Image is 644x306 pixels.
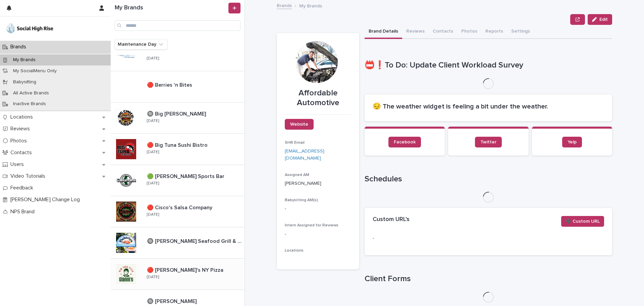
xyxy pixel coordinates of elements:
[285,231,351,238] p: -
[8,196,85,203] p: [PERSON_NAME] Change Log
[111,71,245,102] a: 🔴 Berries 'n Bites🔴 Berries 'n Bites
[285,249,304,253] span: Locations
[115,39,167,50] button: Maintenance Day
[147,150,159,155] p: [DATE]
[111,227,245,259] a: 🔘 [PERSON_NAME] Seafood Grill & Oyster Bar🔘 [PERSON_NAME] Seafood Grill & Oyster Bar
[290,122,308,127] span: Website
[599,17,608,22] span: Edit
[115,4,227,12] h1: My Brands
[147,110,207,117] p: 🔘 Big [PERSON_NAME]
[147,81,194,88] p: 🔴 Berries 'n Bites
[8,126,35,132] p: Reviews
[147,141,209,148] p: 🔴 Big Tuna Sushi Bistro
[285,88,351,108] p: Affordable Automotive
[5,22,54,35] img: o5DnuTxEQV6sW9jFYBBf
[561,216,604,227] button: ➕ Custom URL
[475,137,502,147] a: Twitter
[388,137,421,147] a: Facebook
[111,102,245,134] a: 🔘 Big [PERSON_NAME]🔘 Big [PERSON_NAME] [DATE]
[568,140,577,144] span: Yelp
[147,56,159,61] p: [DATE]
[8,101,51,107] p: Inactive Brands
[285,141,305,145] span: SHR Email
[285,149,324,161] a: [EMAIL_ADDRESS][DOMAIN_NAME]
[457,25,481,39] button: Photos
[147,275,159,279] p: [DATE]
[429,25,457,39] button: Contacts
[373,235,444,242] p: -
[588,14,612,25] button: Edit
[299,2,322,9] p: My Brands
[147,172,226,180] p: 🟢 [PERSON_NAME] Sports Bar
[394,140,416,144] span: Facebook
[8,57,41,63] p: My Brands
[373,216,410,223] h2: Custom URL's
[147,297,198,305] p: 🔘 [PERSON_NAME]
[481,25,507,39] button: Reports
[285,205,351,212] p: -
[147,237,243,245] p: 🔘 Flaherty's Seafood Grill & Oyster Bar
[115,20,240,31] input: Search
[365,25,402,39] button: Brand Details
[8,114,38,120] p: Locations
[365,60,612,70] h1: 📛❗To Do: Update Client Workload Survey
[111,40,245,71] a: 🔴 Aqualina Inn Montauk🔴 Aqualina Inn Montauk [DATE]
[402,25,429,39] button: Reviews
[8,44,32,50] p: Brands
[373,102,604,111] h2: 😔 The weather widget is feeling a bit under the weather.
[285,173,309,177] span: Assigned AM
[285,223,338,227] span: Intern Assigned for Reviews
[8,149,37,156] p: Contacts
[8,185,39,191] p: Feedback
[285,119,314,130] a: Website
[147,119,159,123] p: [DATE]
[111,196,245,227] a: 🔴 Cisco's Salsa Company🔴 Cisco's Salsa Company [DATE]
[285,180,351,187] p: [PERSON_NAME]
[566,218,600,225] span: ➕ Custom URL
[8,90,54,96] p: All Active Brands
[147,181,159,186] p: [DATE]
[8,209,40,215] p: NPS Brand
[111,165,245,196] a: 🟢 [PERSON_NAME] Sports Bar🟢 [PERSON_NAME] Sports Bar [DATE]
[147,212,159,217] p: [DATE]
[8,79,42,85] p: Babysitting
[365,174,612,184] h1: Schedules
[480,140,496,144] span: Twitter
[8,173,51,179] p: Video Tutorials
[147,266,225,273] p: 🔴 [PERSON_NAME]'s NY Pizza
[507,25,534,39] button: Settings
[147,203,214,211] p: 🔴 Cisco's Salsa Company
[277,1,292,9] a: Brands
[365,274,612,284] h1: Client Forms
[111,134,245,165] a: 🔴 Big Tuna Sushi Bistro🔴 Big Tuna Sushi Bistro [DATE]
[8,68,62,74] p: My SocialMenu Only
[562,137,582,147] a: Yelp
[8,161,29,168] p: Users
[111,259,245,290] a: 🔴 [PERSON_NAME]'s NY Pizza🔴 [PERSON_NAME]'s NY Pizza [DATE]
[8,138,32,144] p: Photos
[285,198,318,202] span: Babysitting AM(s)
